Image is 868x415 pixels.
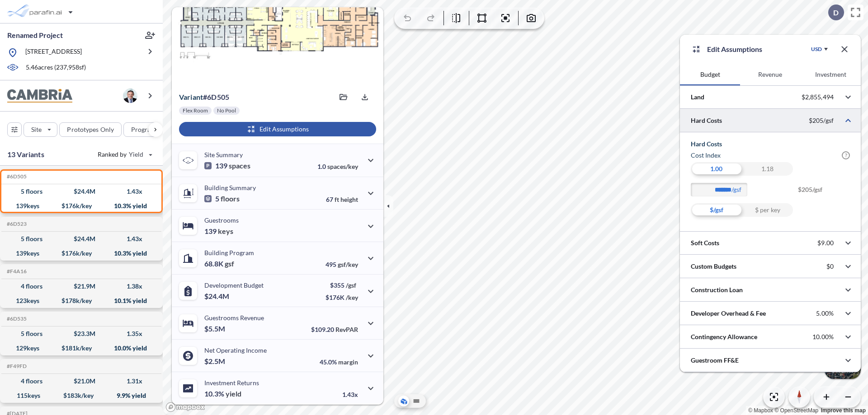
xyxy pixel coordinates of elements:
[7,89,72,103] img: BrandImage
[821,407,866,414] a: Improve this map
[335,196,339,203] span: ft
[338,358,358,366] span: margin
[311,326,358,333] p: $109.20
[811,46,822,53] div: USD
[204,227,233,236] p: 139
[340,196,358,203] span: height
[691,151,721,160] h6: Cost index
[691,285,743,294] p: Construction Loan
[179,93,229,102] p: # 6d505
[59,122,122,137] button: Prototypes Only
[204,314,264,322] p: Guestrooms Revenue
[317,163,358,170] p: 1.0
[229,161,250,170] span: spaces
[24,122,57,137] button: Site
[5,221,27,227] h5: Click to copy the code
[204,151,243,159] p: Site Summary
[204,281,264,289] p: Development Budget
[801,64,861,85] button: Investment
[740,64,800,85] button: Revenue
[326,196,358,203] p: 67
[7,149,44,160] p: 13 Variants
[842,151,850,159] span: ?
[204,194,240,203] p: 5
[31,125,42,134] p: Site
[691,356,739,365] p: Guestroom FF&E
[742,162,793,176] div: 1.18
[204,184,256,191] p: Building Summary
[5,363,27,369] h5: Click to copy the code
[346,294,358,301] span: /key
[67,125,114,134] p: Prototypes Only
[204,346,267,354] p: Net Operating Income
[691,140,850,149] h5: Hard Costs
[165,402,205,412] a: Mapbox homepage
[325,261,358,268] p: 495
[204,324,226,333] p: $5.5M
[5,316,27,322] h5: Click to copy the code
[204,216,239,224] p: Guestrooms
[26,63,86,73] p: 5.46 acres ( 237,958 sf)
[204,292,231,301] p: $24.4M
[691,203,742,217] div: $/gsf
[798,183,850,203] span: $205/gsf
[342,391,358,398] p: 1.43x
[346,281,356,289] span: /gsf
[816,309,834,317] p: 5.00%
[707,44,762,55] p: Edit Assumptions
[411,396,422,406] button: Site Plan
[123,89,137,103] img: user logo
[195,67,242,75] p: View Floorplans
[325,294,358,301] p: $176K
[691,162,742,176] div: 1.00
[817,239,834,247] p: $9.00
[7,30,63,40] p: Renamed Project
[179,93,203,101] span: Variant
[204,259,234,268] p: 68.8K
[327,163,358,170] span: spaces/key
[217,107,236,114] p: No Pool
[774,407,818,414] a: OpenStreetMap
[680,64,740,85] button: Budget
[183,107,208,114] p: Flex Room
[204,389,241,398] p: 10.3%
[123,122,172,137] button: Program
[226,389,241,398] span: yield
[5,173,27,180] h5: Click to copy the code
[802,93,834,101] p: $2,855,494
[320,358,358,366] p: 45.0%
[221,194,240,203] span: floors
[398,396,409,406] button: Aerial View
[129,150,144,159] span: Yield
[25,47,82,58] p: [STREET_ADDRESS]
[204,357,226,366] p: $2.5M
[731,185,752,194] label: /gsf
[325,281,358,289] p: $355
[335,326,358,333] span: RevPAR
[225,259,234,268] span: gsf
[826,262,834,270] p: $0
[131,125,156,134] p: Program
[691,93,704,102] p: Land
[338,261,358,268] span: gsf/key
[218,227,233,236] span: keys
[5,268,27,275] h5: Click to copy the code
[204,379,259,387] p: Investment Returns
[90,147,158,162] button: Ranked by Yield
[204,249,254,256] p: Building Program
[748,407,773,414] a: Mapbox
[812,333,834,341] p: 10.00%
[833,9,839,17] p: D
[691,238,719,247] p: Soft Costs
[691,309,766,318] p: Developer Overhead & Fee
[691,262,736,271] p: Custom Budgets
[742,203,793,217] div: $ per key
[179,122,376,136] button: Edit Assumptions
[204,161,250,170] p: 139
[691,332,757,341] p: Contingency Allowance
